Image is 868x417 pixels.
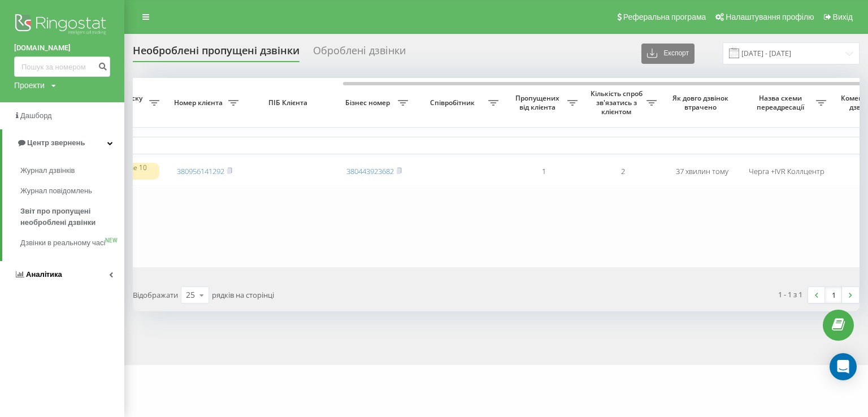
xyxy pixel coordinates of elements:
div: Оброблені дзвінки [313,45,406,62]
a: Звіт про пропущені необроблені дзвінки [20,201,124,233]
div: 25 [186,289,195,301]
input: Пошук за номером [14,57,110,77]
span: рядків на сторінці [212,290,274,300]
span: Відображати [133,290,178,300]
td: 1 [504,157,583,186]
td: 37 хвилин тому [662,157,741,186]
a: [DOMAIN_NAME] [14,42,110,54]
span: Налаштування профілю [726,12,814,21]
button: Експорт [641,44,695,64]
a: Центр звернень [2,129,124,157]
span: Центр звернень [27,138,85,147]
span: Кількість спроб зв'язатись з клієнтом [589,89,646,116]
span: Співробітник [419,98,488,107]
span: Пропущених від клієнта [510,94,567,111]
span: Аналiтика [26,270,62,279]
a: Журнал повідомлень [20,181,124,201]
a: 1 [825,287,842,303]
a: Дзвінки в реальному часіNEW [20,233,124,253]
span: Бізнес номер [340,98,398,107]
span: Дзвінки в реальному часі [20,237,105,249]
span: Назва схеми переадресації [747,94,816,111]
a: 380956141292 [177,166,224,176]
span: Вихід [833,12,853,21]
div: Open Intercom Messenger [830,353,857,380]
td: Черга +IVR Коллцентр [741,157,832,186]
img: Ringostat logo [14,11,110,40]
span: Журнал повідомлень [20,185,92,197]
span: Звіт про пропущені необроблені дзвінки [20,206,119,228]
div: Необроблені пропущені дзвінки [133,45,300,62]
td: 2 [583,157,662,186]
a: 380443923682 [346,166,394,176]
span: Дашборд [20,111,52,120]
div: Проекти [14,80,45,91]
span: Номер клієнта [171,98,228,107]
a: Журнал дзвінків [20,160,124,181]
div: 1 - 1 з 1 [778,289,802,300]
span: Реферальна програма [623,12,706,21]
span: ПІБ Клієнта [254,98,325,107]
span: Журнал дзвінків [20,165,75,176]
span: Як довго дзвінок втрачено [671,94,732,111]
